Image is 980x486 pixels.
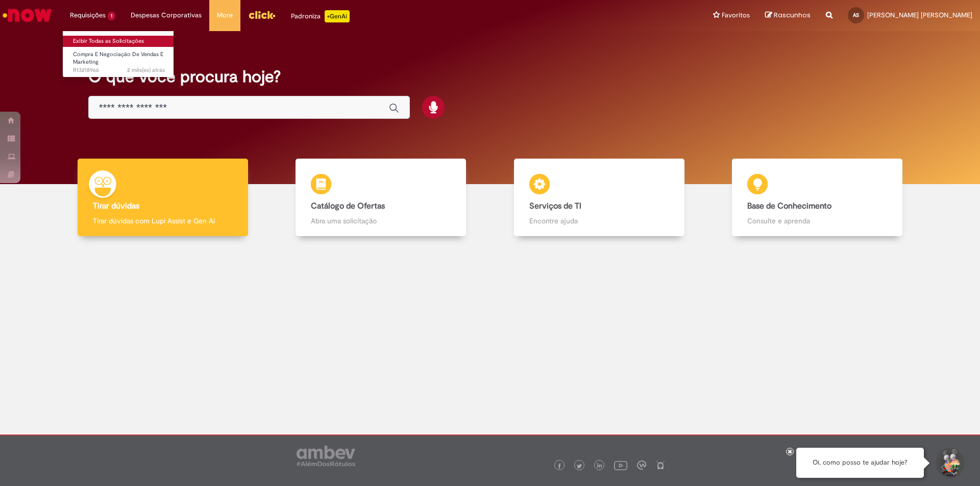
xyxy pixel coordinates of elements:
[490,159,708,237] a: Serviços de TI Encontre ajuda
[127,66,165,74] span: 2 mês(es) atrás
[722,10,750,20] span: Favoritos
[747,216,887,226] p: Consulte e aprenda
[853,12,859,18] span: AS
[637,461,646,470] img: logo_footer_workplace.png
[73,66,165,74] span: R13218966
[108,12,115,20] span: 1
[747,201,831,211] b: Base de Conhecimento
[248,7,276,22] img: click_logo_yellow_360x200.png
[529,201,581,211] b: Serviços de TI
[217,10,233,20] span: More
[70,10,106,20] span: Requisições
[614,458,627,472] img: logo_footer_youtube.png
[557,464,562,469] img: logo_footer_facebook.png
[311,216,451,226] p: Abra uma solicitação
[73,50,163,66] span: Compra E Negociação De Vendas E Marketing
[656,461,665,470] img: logo_footer_naosei.png
[272,159,491,237] a: Catálogo de Ofertas Abra uma solicitação
[774,10,811,20] span: Rascunhos
[291,10,350,22] div: Padroniza
[708,159,927,237] a: Base de Conhecimento Consulte e aprenda
[325,10,350,22] p: +GenAi
[934,448,965,478] button: Iniciar Conversa de Suporte
[796,448,924,478] div: Oi, como posso te ajudar hoje?
[93,216,233,226] p: Tirar dúvidas com Lupi Assist e Gen Ai
[93,201,139,211] b: Tirar dúvidas
[1,5,54,25] img: ServiceNow
[62,31,174,78] ul: Requisições
[765,11,811,20] a: Rascunhos
[63,36,175,47] a: Exibir Todas as Solicitações
[597,463,602,469] img: logo_footer_linkedin.png
[54,159,272,237] a: Tirar dúvidas Tirar dúvidas com Lupi Assist e Gen Ai
[577,464,582,469] img: logo_footer_twitter.png
[88,68,892,86] h2: O que você procura hoje?
[529,216,669,226] p: Encontre ajuda
[131,10,202,20] span: Despesas Corporativas
[297,446,355,466] img: logo_footer_ambev_rotulo_gray.png
[63,49,175,71] a: Aberto R13218966 : Compra E Negociação De Vendas E Marketing
[867,11,972,19] span: [PERSON_NAME] [PERSON_NAME]
[311,201,385,211] b: Catálogo de Ofertas
[127,66,165,74] time: 26/06/2025 17:59:18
